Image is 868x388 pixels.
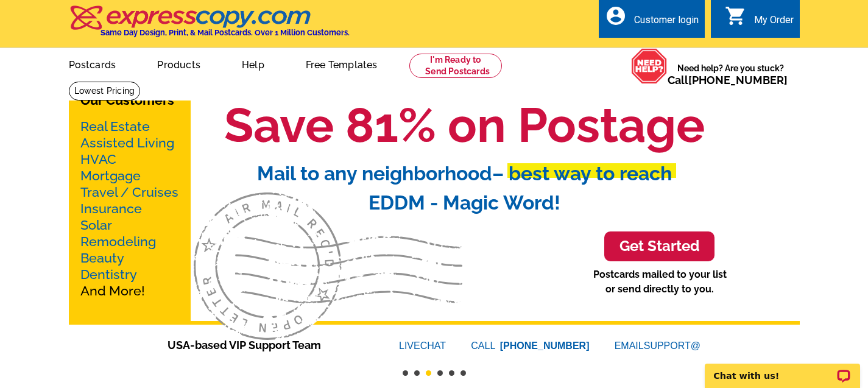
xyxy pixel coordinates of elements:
a: LIVECHAT [399,340,446,351]
a: Postcards [49,49,136,78]
a: Beauty [80,250,124,266]
a: [PHONE_NUMBER] [500,340,590,351]
button: 5 of 6 [449,370,454,376]
button: 3 of 6 [426,370,431,376]
a: Travel / Cruises [80,185,178,200]
a: Real Estate [80,119,150,134]
a: Assisted Living [80,135,174,150]
a: Same Day Design, Print, & Mail Postcards. Over 1 Million Customers. [69,14,350,37]
div: Customer login [634,14,699,32]
span: Mail to any neighborhood EDDM - Magic Word! [257,162,672,214]
a: Help [222,49,284,78]
img: third-slide.svg [194,192,462,340]
span: Call [668,74,788,86]
span: Need help? Are you stuck? [668,62,794,86]
a: Mortgage [80,168,141,183]
a: EMAILSUPPORT@ [615,340,700,351]
font: LIVE [399,340,420,351]
h1: Save 81% on Postage [130,96,800,154]
a: Free Templates [286,49,397,78]
font: SUPPORT@ [644,340,700,351]
font: CALL [471,339,497,353]
p: Postcards mailed to your list or send directly to you. [593,267,727,297]
iframe: LiveChat chat widget [697,350,868,388]
button: 6 of 6 [460,370,466,376]
a: Products [138,49,220,78]
span: USA-based VIP Support Team [168,337,362,353]
h3: Get Started [619,238,699,255]
a: Solar [80,217,112,233]
button: 4 of 6 [437,370,443,376]
span: – best way to reach [492,162,672,185]
img: help [631,48,668,84]
a: Insurance [80,201,142,216]
div: My Order [754,14,794,32]
a: account_circle Customer login [605,13,699,28]
a: HVAC [80,152,116,167]
button: 2 of 6 [414,370,420,376]
a: Dentistry [80,267,137,282]
i: shopping_cart [725,5,747,27]
button: 1 of 6 [403,370,408,376]
p: And More! [80,118,179,299]
h4: Same Day Design, Print, & Mail Postcards. Over 1 Million Customers. [101,28,350,37]
i: account_circle [605,5,627,27]
a: Get Started [604,231,715,261]
a: shopping_cart My Order [725,13,794,28]
a: [PHONE_NUMBER] [688,74,788,86]
a: Remodeling [80,234,156,249]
